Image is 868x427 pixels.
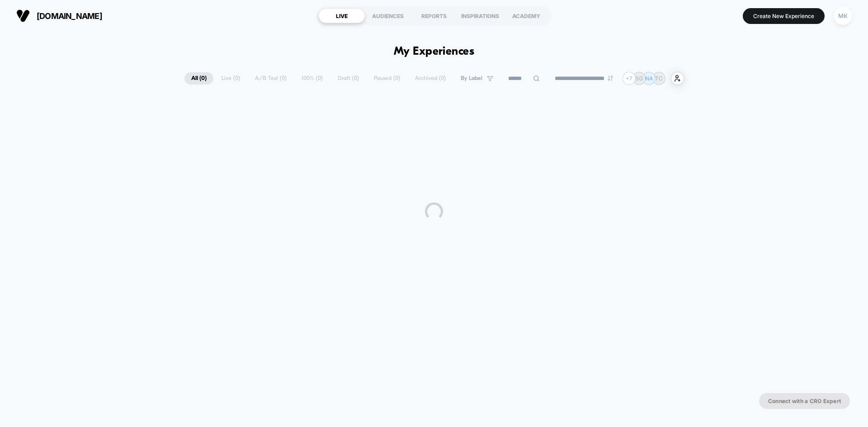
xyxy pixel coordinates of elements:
button: Create New Experience [743,8,825,24]
div: ACADEMY [503,9,549,23]
img: end [608,75,613,81]
p: SG [635,75,643,82]
button: [DOMAIN_NAME] [14,9,105,23]
div: LIVE [319,9,365,23]
div: REPORTS [411,9,457,23]
button: Connect with a CRO Expert [759,393,850,409]
div: AUDIENCES [365,9,411,23]
span: By Label [461,75,482,82]
p: TC [655,75,663,82]
div: INSPIRATIONS [457,9,503,23]
span: [DOMAIN_NAME] [37,11,102,21]
span: All ( 0 ) [184,72,213,84]
p: NA [645,75,653,82]
h1: My Experiences [394,45,475,58]
img: Visually logo [16,9,30,23]
div: + 7 [623,72,636,85]
div: MK [834,7,852,25]
button: MK [831,7,854,25]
